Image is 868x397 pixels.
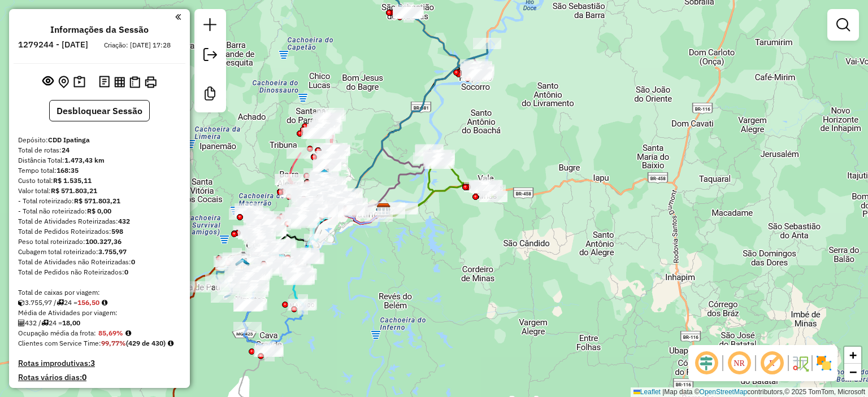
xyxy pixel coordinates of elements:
div: Depósito: [18,135,181,145]
div: Média de Atividades por viagem: [18,308,181,318]
strong: (429 de 430) [126,339,166,347]
button: Painel de Sugestão [71,73,88,91]
em: Rotas cross docking consideradas [168,340,173,347]
button: Desbloquear Sessão [49,100,150,121]
strong: R$ 571.803,21 [51,186,97,195]
strong: 85,69% [98,329,123,337]
button: Exibir sessão original [40,73,56,91]
a: Zoom out [844,364,861,381]
h6: 1279244 - [DATE] [18,40,88,50]
div: - Total roteirizado: [18,196,181,206]
strong: 1.473,43 km [64,156,105,164]
div: Total de caixas por viagem: [18,287,181,298]
i: Meta Caixas/viagem: 194,50 Diferença: -38,00 [102,299,107,306]
strong: R$ 1.535,11 [53,176,92,185]
i: Cubagem total roteirizado [18,299,25,306]
div: Total de Atividades Roteirizadas: [18,216,181,226]
h4: Rotas vários dias: [18,373,181,382]
img: Exibir/Ocultar setores [815,354,833,372]
div: Custo total: [18,176,181,186]
strong: 598 [111,227,123,235]
span: − [849,365,857,379]
span: | [662,388,664,396]
div: Tempo total: [18,165,181,176]
div: Total de Atividades não Roteirizadas: [18,257,181,267]
span: Exibir rótulo [758,350,785,377]
a: Clique aqui para minimizar o painel [175,10,181,23]
div: Criação: [DATE] 17:28 [99,40,175,50]
strong: R$ 571.803,21 [74,197,120,205]
strong: 0 [124,268,128,276]
span: Ocupação média da frota: [18,329,96,337]
strong: 168:35 [57,166,79,174]
strong: 0 [131,258,135,266]
a: OpenStreetMap [700,388,748,396]
div: Total de rotas: [18,145,181,155]
h4: Informações da Sessão [50,24,149,35]
button: Visualizar Romaneio [127,74,142,90]
strong: 100.327,36 [85,237,121,246]
div: Cubagem total roteirizado: [18,247,181,257]
img: 204 UDC Light Ipatinga [317,168,332,183]
div: Total de Pedidos não Roteirizados: [18,267,181,277]
strong: CDD Ipatinga [48,136,90,144]
div: Total de Pedidos Roteirizados: [18,226,181,237]
strong: 3.755,97 [98,247,127,256]
i: Total de Atividades [18,320,25,326]
strong: 0 [82,372,86,382]
a: Nova sessão e pesquisa [199,14,222,39]
strong: 156,50 [77,298,99,307]
div: 432 / 24 = [18,318,181,328]
a: Leaflet [633,388,661,396]
i: Total de rotas [57,299,64,306]
span: Clientes com Service Time: [18,339,101,347]
span: + [849,348,857,362]
a: Criar modelo [199,82,222,108]
span: Ocultar deslocamento [693,350,720,377]
img: FAD CDD Ipatinga [376,203,390,217]
h4: Clientes Priorizados NR: [18,387,181,396]
div: - Total não roteirizado: [18,206,181,216]
img: 205 UDC Light Timóteo [235,258,250,272]
div: Valor total: [18,186,181,196]
button: Logs desbloquear sessão [97,73,112,91]
span: Ocultar NR [726,350,753,377]
div: Map data © contributors,© 2025 TomTom, Microsoft [631,387,868,397]
div: Distância Total: [18,155,181,165]
img: Fluxo de ruas [791,354,809,372]
i: Total de rotas [41,320,49,326]
button: Centralizar mapa no depósito ou ponto de apoio [56,73,71,91]
strong: 0 [106,386,110,396]
strong: 24 [62,146,70,154]
a: Exportar sessão [199,43,222,69]
strong: 18,00 [62,319,80,327]
strong: 99,77% [101,339,126,347]
img: CDD Ipatinga [376,203,391,217]
button: Imprimir Rotas [142,74,159,90]
strong: R$ 0,00 [87,207,111,215]
strong: 3 [90,358,95,368]
div: Peso total roteirizado: [18,237,181,247]
a: Zoom in [844,347,861,364]
button: Visualizar relatório de Roteirização [112,74,127,89]
div: 3.755,97 / 24 = [18,298,181,308]
h4: Rotas improdutivas: [18,359,181,368]
strong: 432 [118,217,130,225]
a: Exibir filtros [832,14,854,36]
em: Média calculada utilizando a maior ocupação (%Peso ou %Cubagem) de cada rota da sessão. Rotas cro... [125,330,131,337]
